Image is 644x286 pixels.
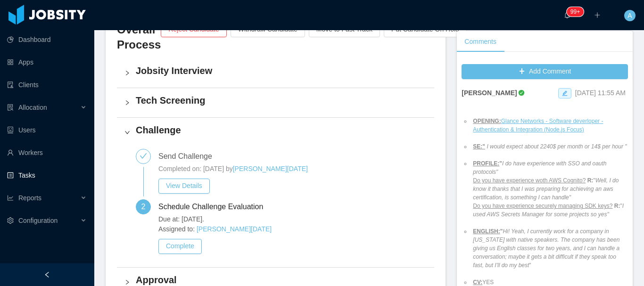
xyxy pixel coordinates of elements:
a: icon: userWorkers [7,143,87,162]
a: Glance Networks - Software deverloper - Authentication & Integration (Node.js Focus) [473,118,603,133]
i: icon: bell [564,12,570,18]
strong: " [499,160,502,167]
button: Complete [158,239,202,254]
div: Comments [457,31,504,52]
div: icon: rightJobsity Interview [117,58,434,88]
i: icon: right [124,130,130,135]
ins: ENGLISH: [473,228,500,235]
button: icon: plusAdd Comment [462,64,628,79]
strong: R: [614,203,620,209]
em: I would expect about 2240$ per month or 14$ per hour " [487,143,627,150]
a: View Details [158,182,210,189]
span: Completed on: [DATE] by [158,165,233,172]
a: icon: pie-chartDashboard [7,30,87,49]
span: Assigned to: [158,224,427,234]
span: Allocation [18,104,47,111]
i: icon: line-chart [7,195,14,201]
a: [PERSON_NAME][DATE] [233,165,308,172]
button: View Details [158,179,210,194]
h4: Challenge [136,123,427,137]
h3: Overall Process [117,22,161,53]
i: icon: edit [562,90,568,96]
i: icon: check [140,152,147,160]
div: icon: rightChallenge [117,118,434,147]
strong: [PERSON_NAME] [462,89,517,97]
ins: Do you have experience securely managing SDK keys? [473,203,612,209]
sup: 157 [567,7,584,16]
div: Send Challenge [158,149,220,164]
strong: R: [587,177,594,184]
span: 2 [141,203,146,211]
li: " [471,227,628,270]
ins: PROFILE: [473,160,499,167]
div: Schedule Challenge Evaluation [158,199,271,214]
h4: Tech Screening [136,94,427,107]
ins: Do you have experience woth AWS Cognito? [473,177,586,184]
strong: " [500,228,503,235]
i: icon: right [124,70,130,76]
ins: CV: [473,279,482,286]
a: icon: profileTasks [7,166,87,185]
em: Well, I do know it thanks that I was preparing for achieving an aws certification, is something I... [473,177,619,201]
i: icon: plus [594,12,601,18]
a: icon: auditClients [7,75,87,94]
span: Configuration [18,217,58,224]
a: icon: robotUsers [7,121,87,139]
li: " " [471,159,628,219]
span: [DATE] 11:55 AM [575,89,626,97]
h4: Jobsity Interview [136,64,427,77]
i: icon: right [124,100,130,106]
span: Reports [18,194,41,202]
i: icon: solution [7,104,14,111]
span: A [627,10,632,21]
i: icon: setting [7,217,14,224]
em: Hi! Yeah, I currently work for a company in [US_STATE] with native speakers. The company has been... [473,228,619,269]
ins: OPENING: [473,118,501,124]
a: Complete [158,242,202,250]
a: icon: appstoreApps [7,53,87,72]
div: icon: rightTech Screening [117,88,434,117]
em: I do have experience with SSO and oauth protocols" [473,160,606,175]
span: Due at: [DATE]. [158,214,427,224]
a: [PERSON_NAME][DATE] [197,225,272,233]
ins: SE:" [473,143,485,150]
i: icon: right [124,279,130,285]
